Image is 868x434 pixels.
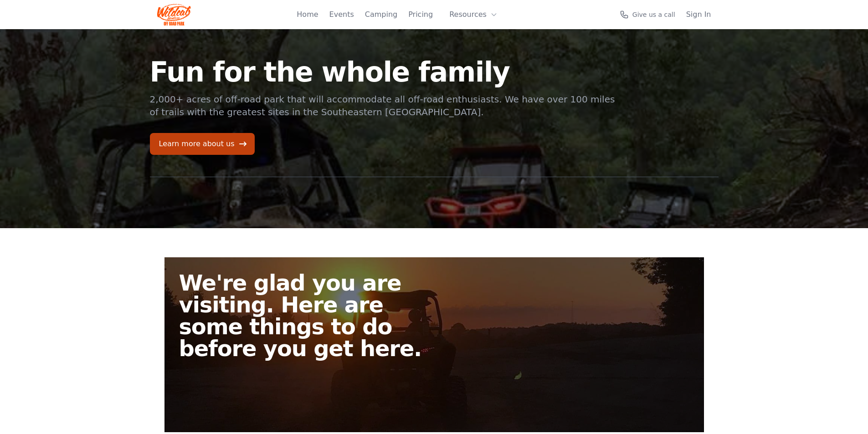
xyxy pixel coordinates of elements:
[444,5,503,24] button: Resources
[179,272,442,359] h2: We're glad you are visiting. Here are some things to do before you get here.
[632,10,675,19] span: Give us a call
[157,4,191,26] img: Wildcat Logo
[164,257,704,432] a: We're glad you are visiting. Here are some things to do before you get here.
[329,9,354,20] a: Events
[150,93,616,118] p: 2,000+ acres of off-road park that will accommodate all off-road enthusiasts. We have over 100 mi...
[297,9,318,20] a: Home
[150,133,255,155] a: Learn more about us
[408,9,433,20] a: Pricing
[150,58,616,86] h1: Fun for the whole family
[686,9,711,20] a: Sign In
[620,10,675,19] a: Give us a call
[365,9,397,20] a: Camping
